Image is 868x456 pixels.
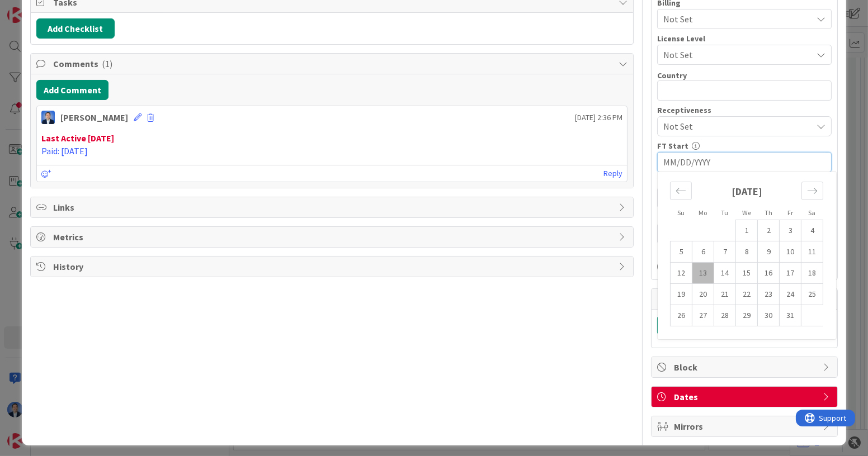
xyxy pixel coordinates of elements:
[780,241,801,263] td: Friday, 10/10/2025 12:00 PM
[787,208,793,217] small: Fr
[671,305,692,326] td: Sunday, 10/26/2025 12:00 PM
[721,208,728,217] small: Tu
[758,263,780,284] td: Thursday, 10/16/2025 12:00 PM
[677,208,685,217] small: Su
[670,182,692,200] div: Move backward to switch to the previous month.
[41,132,114,144] strong: Last Active [DATE]
[732,185,762,198] strong: [DATE]
[765,208,772,217] small: Th
[692,263,714,284] td: Monday, 10/13/2025 12:00 PM
[674,420,817,433] span: Mirrors
[692,284,714,305] td: Monday, 10/20/2025 12:00 PM
[801,241,823,263] td: Saturday, 10/11/2025 12:00 PM
[575,112,622,123] span: [DATE] 2:36 PM
[714,241,736,263] td: Tuesday, 10/07/2025 12:00 PM
[671,241,692,263] td: Sunday, 10/05/2025 12:00 PM
[699,208,707,217] small: Mo
[671,284,692,305] td: Sunday, 10/19/2025 12:00 PM
[53,230,613,244] span: Metrics
[692,305,714,326] td: Monday, 10/27/2025 12:00 PM
[736,263,758,284] td: Wednesday, 10/15/2025 12:00 PM
[657,142,832,150] div: FT Start
[671,263,692,284] td: Sunday, 10/12/2025 12:00 PM
[53,57,613,70] span: Comments
[41,145,88,156] span: Paid: [DATE]
[736,284,758,305] td: Wednesday, 10/22/2025 12:00 PM
[714,305,736,326] td: Tuesday, 10/28/2025 12:00 PM
[758,220,780,241] td: Thursday, 10/02/2025 12:00 PM
[658,172,836,339] div: Calendar
[780,220,801,241] td: Friday, 10/03/2025 12:00 PM
[780,263,801,284] td: Friday, 10/17/2025 12:00 PM
[714,263,736,284] td: Tuesday, 10/14/2025 12:00 PM
[674,360,817,374] span: Block
[692,241,714,263] td: Monday, 10/06/2025 12:00 PM
[801,220,823,241] td: Saturday, 10/04/2025 12:00 PM
[657,35,832,42] div: License Level
[742,208,751,217] small: We
[736,241,758,263] td: Wednesday, 10/08/2025 12:00 PM
[801,182,823,200] div: Move forward to switch to the next month.
[41,111,55,124] img: DP
[780,305,801,326] td: Friday, 10/31/2025 12:00 PM
[36,18,115,39] button: Add Checklist
[53,260,613,273] span: History
[758,284,780,305] td: Thursday, 10/23/2025 12:00 PM
[801,284,823,305] td: Saturday, 10/25/2025 12:00 PM
[663,11,806,27] span: Not Set
[657,70,687,80] label: Country
[758,241,780,263] td: Thursday, 10/09/2025 12:00 PM
[657,213,686,224] label: Partner
[674,390,817,403] span: Dates
[808,208,815,217] small: Sa
[663,118,812,134] span: Not Set
[780,284,801,305] td: Friday, 10/24/2025 12:00 PM
[102,58,112,69] span: ( 1 )
[60,111,128,124] div: [PERSON_NAME]
[657,249,832,257] div: Cancelled
[36,80,108,100] button: Add Comment
[23,2,51,15] span: Support
[603,167,622,180] a: Reply
[736,220,758,241] td: Wednesday, 10/01/2025 12:00 PM
[53,201,613,214] span: Links
[736,305,758,326] td: Wednesday, 10/29/2025 12:00 PM
[663,47,806,63] span: Not Set
[657,106,832,114] div: Receptiveness
[801,263,823,284] td: Saturday, 10/18/2025 12:00 PM
[714,284,736,305] td: Tuesday, 10/21/2025 12:00 PM
[663,153,825,172] input: MM/DD/YYYY
[657,178,832,186] div: Lost Reason
[758,305,780,326] td: Thursday, 10/30/2025 12:00 PM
